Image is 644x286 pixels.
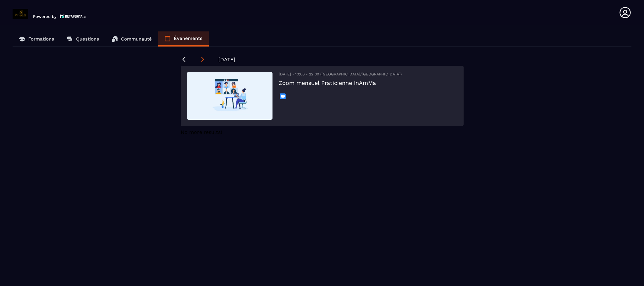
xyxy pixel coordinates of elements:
a: Communauté [105,31,158,47]
p: Communauté [121,36,152,42]
img: logo [60,14,86,19]
span: [DATE] • 10:00 - 22:00 ([GEOGRAPHIC_DATA]/[GEOGRAPHIC_DATA]) [279,72,402,76]
span: [DATE] [218,57,235,63]
p: Questions [76,36,99,42]
p: Powered by [33,14,57,19]
a: Questions [60,31,105,47]
h3: Zoom mensuel Praticienne InAmMa [279,80,402,86]
p: Formations [28,36,54,42]
p: Événements [174,36,202,41]
img: default event img [187,72,272,120]
a: Événements [158,31,209,47]
span: No more results! [181,129,222,135]
a: Formations [13,31,60,47]
img: logo-branding [13,9,28,19]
